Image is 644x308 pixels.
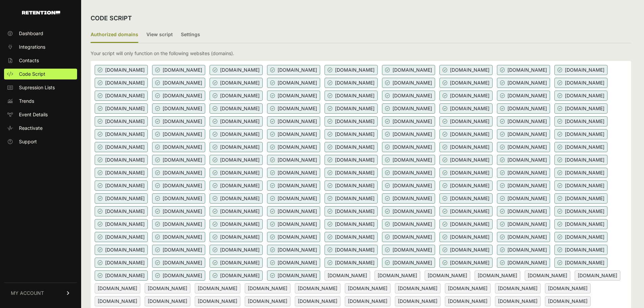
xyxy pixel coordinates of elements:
span: [DOMAIN_NAME] [382,78,435,88]
span: [DOMAIN_NAME] [210,103,263,114]
p: Your script will only function on the following websites (domains). [91,50,234,57]
span: [DOMAIN_NAME] [210,270,263,281]
h2: CODE SCRIPT [91,14,132,23]
span: [DOMAIN_NAME] [152,245,205,255]
span: [DOMAIN_NAME] [145,296,190,306]
span: [DOMAIN_NAME] [152,258,205,268]
span: [DOMAIN_NAME] [497,155,550,165]
span: [DOMAIN_NAME] [325,193,378,204]
span: [DOMAIN_NAME] [382,103,435,114]
span: [DOMAIN_NAME] [210,168,263,178]
span: [DOMAIN_NAME] [95,245,148,255]
span: [DOMAIN_NAME] [267,142,320,152]
span: [DOMAIN_NAME] [95,232,148,242]
span: [DOMAIN_NAME] [210,219,263,229]
span: [DOMAIN_NAME] [545,296,591,306]
span: [DOMAIN_NAME] [554,103,607,114]
span: [DOMAIN_NAME] [210,155,263,165]
span: [DOMAIN_NAME] [267,65,320,75]
span: [DOMAIN_NAME] [152,168,205,178]
span: [DOMAIN_NAME] [497,232,550,242]
span: [DOMAIN_NAME] [439,232,493,242]
span: [DOMAIN_NAME] [439,103,493,114]
span: [DOMAIN_NAME] [382,65,435,75]
span: [DOMAIN_NAME] [267,155,320,165]
span: [DOMAIN_NAME] [382,129,435,139]
span: [DOMAIN_NAME] [152,232,205,242]
span: [DOMAIN_NAME] [95,116,148,126]
span: [DOMAIN_NAME] [545,283,591,293]
span: [DOMAIN_NAME] [497,245,550,255]
span: [DOMAIN_NAME] [152,219,205,229]
span: [DOMAIN_NAME] [439,181,493,191]
span: [DOMAIN_NAME] [382,219,435,229]
span: [DOMAIN_NAME] [497,193,550,204]
span: [DOMAIN_NAME] [554,116,607,126]
span: [DOMAIN_NAME] [210,142,263,152]
span: [DOMAIN_NAME] [497,78,550,88]
span: Event Details [19,111,48,118]
span: [DOMAIN_NAME] [95,283,140,293]
span: Support [19,138,37,145]
span: [DOMAIN_NAME] [95,219,148,229]
span: [DOMAIN_NAME] [95,129,148,139]
span: [DOMAIN_NAME] [554,168,607,178]
span: [DOMAIN_NAME] [325,103,378,114]
span: [DOMAIN_NAME] [152,65,205,75]
span: [DOMAIN_NAME] [554,193,607,204]
span: [DOMAIN_NAME] [95,78,148,88]
span: [DOMAIN_NAME] [382,245,435,255]
span: Supression Lists [19,84,55,91]
span: [DOMAIN_NAME] [439,116,493,126]
span: [DOMAIN_NAME] [195,283,240,293]
span: [DOMAIN_NAME] [325,168,378,178]
span: [DOMAIN_NAME] [439,245,493,255]
span: [DOMAIN_NAME] [152,78,205,88]
span: [DOMAIN_NAME] [267,206,320,216]
span: [DOMAIN_NAME] [95,91,148,101]
span: [DOMAIN_NAME] [345,296,390,306]
span: [DOMAIN_NAME] [325,142,378,152]
a: Integrations [4,42,77,52]
span: Integrations [19,44,45,50]
span: [DOMAIN_NAME] [267,129,320,139]
span: [DOMAIN_NAME] [95,181,148,191]
span: [DOMAIN_NAME] [554,258,607,268]
span: [DOMAIN_NAME] [152,91,205,101]
span: Reactivate [19,125,43,132]
span: [DOMAIN_NAME] [575,270,620,281]
span: [DOMAIN_NAME] [95,103,148,114]
span: [DOMAIN_NAME] [554,129,607,139]
span: [DOMAIN_NAME] [439,219,493,229]
span: [DOMAIN_NAME] [382,168,435,178]
span: [DOMAIN_NAME] [210,206,263,216]
span: [DOMAIN_NAME] [554,91,607,101]
span: [DOMAIN_NAME] [210,232,263,242]
span: [DOMAIN_NAME] [95,270,148,281]
span: Trends [19,98,34,104]
span: [DOMAIN_NAME] [325,206,378,216]
span: [DOMAIN_NAME] [439,78,493,88]
span: [DOMAIN_NAME] [267,258,320,268]
span: [DOMAIN_NAME] [267,232,320,242]
span: [DOMAIN_NAME] [554,65,607,75]
a: Support [4,136,77,147]
span: [DOMAIN_NAME] [267,103,320,114]
a: Trends [4,96,77,106]
span: [DOMAIN_NAME] [152,270,205,281]
span: [DOMAIN_NAME] [439,155,493,165]
span: [DOMAIN_NAME] [210,91,263,101]
span: [DOMAIN_NAME] [439,206,493,216]
span: [DOMAIN_NAME] [210,78,263,88]
span: [DOMAIN_NAME] [497,65,550,75]
span: [DOMAIN_NAME] [554,232,607,242]
span: [DOMAIN_NAME] [497,91,550,101]
span: [DOMAIN_NAME] [395,296,440,306]
span: MY ACCOUNT [11,290,44,297]
span: [DOMAIN_NAME] [267,91,320,101]
span: [DOMAIN_NAME] [95,258,148,268]
a: Contacts [4,55,77,66]
span: [DOMAIN_NAME] [497,168,550,178]
span: [DOMAIN_NAME] [152,116,205,126]
span: [DOMAIN_NAME] [439,129,493,139]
